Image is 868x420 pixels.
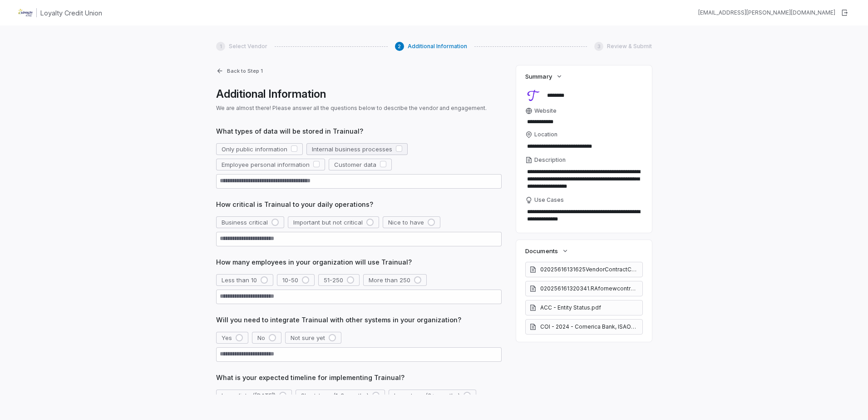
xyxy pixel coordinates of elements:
[18,5,33,20] img: Clerk Logo
[306,143,408,155] button: Internal business processes
[698,9,835,16] div: [EMAIL_ADDRESS][PERSON_NAME][DOMAIN_NAME]
[534,156,566,164] span: Description
[40,8,102,18] h1: Loyalty Credit Union
[222,391,276,400] span: Immediate ([DATE])
[222,160,310,169] span: Employee personal information
[252,332,281,344] button: No
[296,390,385,401] button: Short-term (1-3 months)
[216,87,502,101] h1: Additional Information
[383,216,440,228] button: Nice to have
[540,285,639,292] span: 020256161320341.RAfornewcontracts(Fillable).pdf
[216,257,502,267] span: How many employees in your organization will use Trainual?
[394,391,460,400] span: Long-term (3+ months)
[216,216,284,228] button: Business critical
[216,315,502,325] span: Will you need to integrate Trainual with other systems in your organization?
[216,332,248,344] button: Yes
[222,276,257,284] span: Less than 10
[216,390,292,401] button: Immediate ([DATE])
[525,205,643,225] textarea: Use Cases
[282,276,298,284] span: 10-50
[277,274,315,286] button: 10-50
[523,68,565,85] button: Summary
[285,332,341,344] button: Not sure yet
[525,72,552,80] span: Summary
[293,218,363,226] span: Important but not critical
[534,107,557,115] span: Website
[216,42,225,51] div: 1
[389,390,476,401] button: Long-term (3+ months)
[395,42,404,51] div: 2
[324,276,343,284] span: 51-250
[329,159,392,170] button: Customer data
[216,126,502,136] span: What types of data will be stored in Trainual?
[312,145,392,153] span: Internal business processes
[216,159,325,170] button: Employee personal information
[301,391,369,400] span: Short-term (1-3 months)
[388,218,424,226] span: Nice to have
[334,160,376,169] span: Customer data
[607,43,652,50] span: Review & Submit
[318,274,360,286] button: 51-250
[216,143,303,155] button: Only public information
[525,247,557,255] span: Documents
[525,140,643,153] input: Location
[523,243,571,259] button: Documents
[216,274,273,286] button: Less than 10
[288,216,379,228] button: Important but not critical
[363,274,427,286] button: More than 250
[222,334,232,342] span: Yes
[216,105,502,112] p: We are almost there! Please answer all the questions below to describe the vendor and engagement.
[222,218,268,226] span: Business critical
[291,334,325,342] span: Not sure yet
[525,116,628,127] input: Website
[213,63,266,79] button: Back to Step 1
[534,131,557,138] span: Location
[408,43,467,50] span: Additional Information
[222,145,287,153] span: Only public information
[216,200,502,209] span: How critical is Trainual to your daily operations?
[229,43,267,50] span: Select Vendor
[534,196,564,204] span: Use Cases
[369,276,410,284] span: More than 250
[216,373,502,382] span: What is your expected timeline for implementing Trainual?
[257,334,265,342] span: No
[594,42,603,51] div: 3
[540,323,639,330] span: COI - 2024 - Comerica Bank, ISAOA (1).pdf
[525,165,643,193] textarea: Description
[540,304,639,311] span: ACC - Entity Status.pdf
[540,266,639,273] span: 02025616131625VendorContractChecklist3.pdf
